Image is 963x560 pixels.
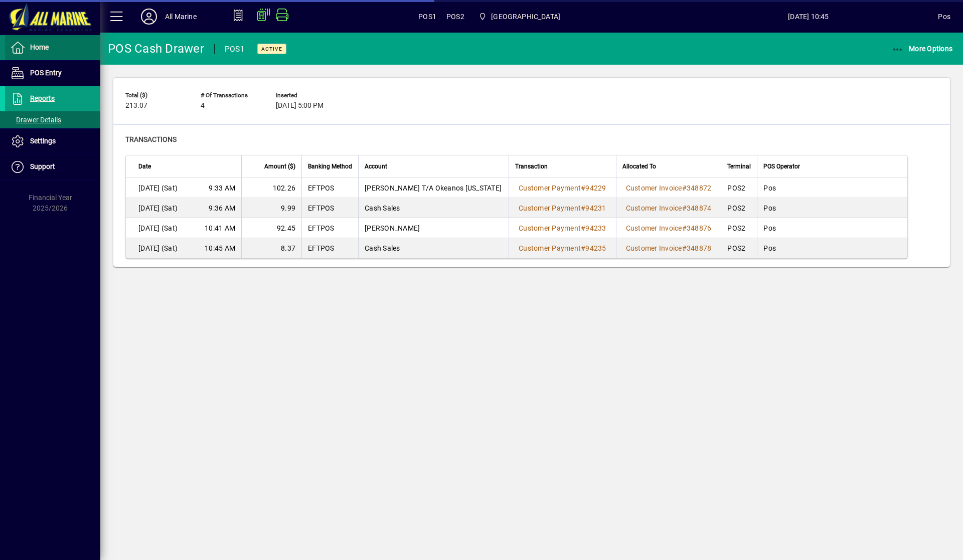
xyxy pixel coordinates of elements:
[581,204,585,212] span: #
[622,182,715,194] a: Customer Invoice#348872
[515,182,610,194] a: Customer Payment#94229
[308,161,352,172] span: Banking Method
[125,135,177,143] span: Transactions
[358,238,509,258] td: Cash Sales
[261,46,282,52] span: Active
[626,224,682,232] span: Customer Invoice
[125,102,147,110] span: 213.07
[301,238,358,258] td: EFTPOS
[301,218,358,238] td: EFTPOS
[138,161,151,172] span: Date
[5,111,100,128] a: Drawer Details
[757,238,907,258] td: Pos
[626,184,682,192] span: Customer Invoice
[626,244,682,252] span: Customer Invoice
[515,161,548,172] span: Transaction
[892,45,953,53] span: More Options
[585,204,606,212] span: 94231
[581,244,585,252] span: #
[138,203,178,213] span: [DATE] (Sat)
[763,161,800,172] span: POS Operator
[682,184,687,192] span: #
[889,40,955,58] button: More Options
[358,178,509,198] td: [PERSON_NAME] T/A Okeanos [US_STATE]
[358,198,509,218] td: Cash Sales
[241,178,301,198] td: 102.26
[205,223,235,233] span: 10:41 AM
[585,224,606,232] span: 94233
[622,203,715,214] a: Customer Invoice#348874
[301,178,358,198] td: EFTPOS
[515,243,610,254] a: Customer Payment#94235
[301,198,358,218] td: EFTPOS
[687,224,712,232] span: 348876
[687,184,712,192] span: 348872
[491,9,560,25] span: [GEOGRAPHIC_DATA]
[585,244,606,252] span: 94235
[418,9,436,25] span: POS1
[682,204,687,212] span: #
[5,154,100,179] a: Support
[585,184,606,192] span: 94229
[138,243,178,253] span: [DATE] (Sat)
[205,243,235,253] span: 10:45 AM
[519,204,581,212] span: Customer Payment
[515,223,610,234] a: Customer Payment#94233
[515,203,610,214] a: Customer Payment#94231
[687,204,712,212] span: 348874
[581,224,585,232] span: #
[519,224,581,232] span: Customer Payment
[133,8,165,26] button: Profile
[201,92,261,99] span: # of Transactions
[30,43,49,51] span: Home
[682,224,687,232] span: #
[241,198,301,218] td: 9.99
[241,238,301,258] td: 8.37
[108,41,204,57] div: POS Cash Drawer
[209,203,235,213] span: 9:36 AM
[519,244,581,252] span: Customer Payment
[276,102,324,110] span: [DATE] 5:00 PM
[687,244,712,252] span: 348878
[679,9,938,25] span: [DATE] 10:45
[138,183,178,193] span: [DATE] (Sat)
[241,218,301,238] td: 92.45
[622,161,656,172] span: Allocated To
[5,129,100,154] a: Settings
[474,8,564,26] span: Port Road
[721,238,757,258] td: POS2
[30,137,56,145] span: Settings
[446,9,464,25] span: POS2
[30,94,55,102] span: Reports
[682,244,687,252] span: #
[125,92,186,99] span: Total ($)
[276,92,336,99] span: Inserted
[165,9,197,25] div: All Marine
[10,116,61,124] span: Drawer Details
[5,35,100,60] a: Home
[5,61,100,86] a: POS Entry
[30,162,55,170] span: Support
[581,184,585,192] span: #
[365,161,387,172] span: Account
[721,198,757,218] td: POS2
[757,218,907,238] td: Pos
[225,41,245,57] div: POS1
[30,69,62,77] span: POS Entry
[727,161,751,172] span: Terminal
[757,198,907,218] td: Pos
[209,183,235,193] span: 9:33 AM
[626,204,682,212] span: Customer Invoice
[721,178,757,198] td: POS2
[264,161,295,172] span: Amount ($)
[757,178,907,198] td: Pos
[519,184,581,192] span: Customer Payment
[138,223,178,233] span: [DATE] (Sat)
[721,218,757,238] td: POS2
[622,243,715,254] a: Customer Invoice#348878
[358,218,509,238] td: [PERSON_NAME]
[938,9,950,25] div: Pos
[622,223,715,234] a: Customer Invoice#348876
[201,102,205,110] span: 4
